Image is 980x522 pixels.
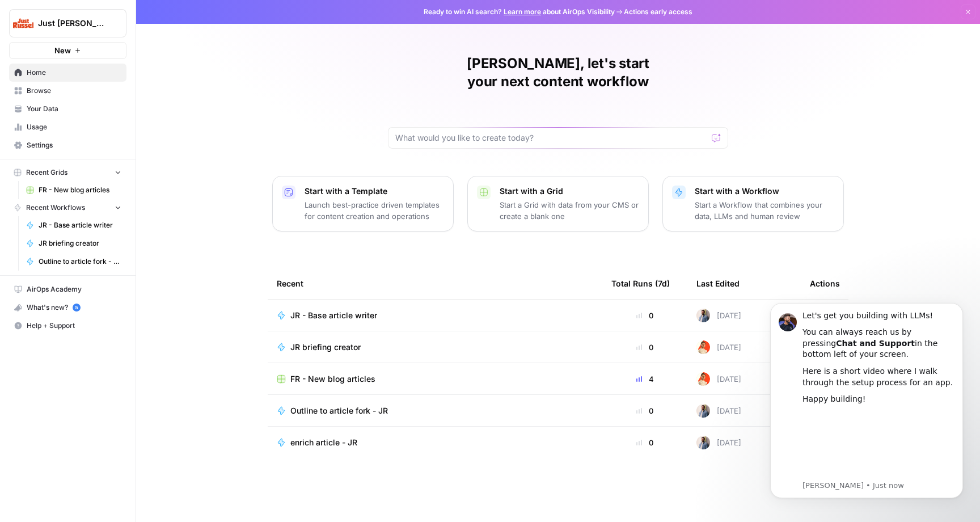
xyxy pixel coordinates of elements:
[277,310,593,321] a: JR - Base article writer
[9,9,126,37] button: Workspace: Just Russel
[696,372,741,386] div: [DATE]
[21,234,126,252] a: JR briefing creator
[810,268,840,299] div: Actions
[75,305,78,310] text: 5
[611,310,678,321] div: 0
[467,176,649,231] button: Start with a GridStart a Grid with data from your CMS or create a blank one
[9,280,126,298] a: AirOps Academy
[696,309,710,322] img: 542af2wjek5zirkck3dd1n2hljhm
[9,100,126,118] a: Your Data
[9,136,126,154] a: Settings
[696,340,710,354] img: zujtm92ch0idfyyp6pzjcadsyubn
[39,220,121,230] span: JR - Base article writer
[504,7,541,16] a: Learn more
[500,199,639,222] p: Start a Grid with data from your CMS or create a blank one
[290,437,357,448] span: enrich article - JR
[27,86,121,96] span: Browse
[13,13,33,33] img: Just Russel Logo
[696,309,741,322] div: [DATE]
[39,256,121,267] span: Outline to article fork - JR
[662,176,844,231] button: Start with a WorkflowStart a Workflow that combines your data, LLMs and human review
[27,68,121,78] span: Home
[696,404,710,418] img: 542af2wjek5zirkck3dd1n2hljhm
[695,186,834,197] p: Start with a Workflow
[21,216,126,234] a: JR - Base article writer
[39,185,121,195] span: FR - New blog articles
[27,104,121,114] span: Your Data
[73,304,81,311] a: 5
[611,342,678,353] div: 0
[695,199,834,222] p: Start a Workflow that combines your data, LLMs and human review
[54,45,71,56] span: New
[10,299,126,316] div: What's new?
[27,321,121,331] span: Help + Support
[277,405,593,416] a: Outline to article fork - JR
[611,437,678,448] div: 0
[49,195,201,205] p: Message from Steven, sent Just now
[9,298,126,317] button: What's new? 5
[290,342,361,353] span: JR briefing creator
[21,252,126,271] a: Outline to article fork - JR
[21,181,126,199] a: FR - New blog articles
[290,310,377,321] span: JR - Base article writer
[500,186,639,197] p: Start with a Grid
[9,118,126,136] a: Usage
[611,405,678,416] div: 0
[696,372,710,386] img: zujtm92ch0idfyyp6pzjcadsyubn
[290,373,375,385] span: FR - New blog articles
[696,436,741,449] div: [DATE]
[272,176,454,231] button: Start with a TemplateLaunch best-practice driven templates for content creation and operations
[38,18,107,29] span: Just [PERSON_NAME]
[9,199,126,216] button: Recent Workflows
[696,404,741,418] div: [DATE]
[26,167,67,178] span: Recent Grids
[26,203,85,213] span: Recent Workflows
[277,373,593,385] a: FR - New blog articles
[27,122,121,132] span: Usage
[9,42,126,59] button: New
[9,64,126,82] a: Home
[624,7,692,17] span: Actions early access
[611,373,678,385] div: 4
[305,186,444,197] p: Start with a Template
[277,342,593,353] a: JR briefing creator
[277,437,593,448] a: enrich article - JR
[424,7,615,17] span: Ready to win AI search? about AirOps Visibility
[49,125,201,193] iframe: youtube
[696,340,741,354] div: [DATE]
[27,284,121,294] span: AirOps Academy
[388,54,728,91] h1: [PERSON_NAME], let's start your next content workflow
[27,140,121,150] span: Settings
[305,199,444,222] p: Launch best-practice driven templates for content creation and operations
[39,238,121,249] span: JR briefing creator
[696,268,740,299] div: Last Edited
[611,268,670,299] div: Total Runs (7d)
[290,405,388,416] span: Outline to article fork - JR
[395,132,707,144] input: What would you like to create today?
[277,268,593,299] div: Recent
[696,436,710,449] img: 542af2wjek5zirkck3dd1n2hljhm
[753,286,980,516] iframe: Intercom notifications message
[9,317,126,335] button: Help + Support
[9,82,126,100] a: Browse
[9,164,126,181] button: Recent Grids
